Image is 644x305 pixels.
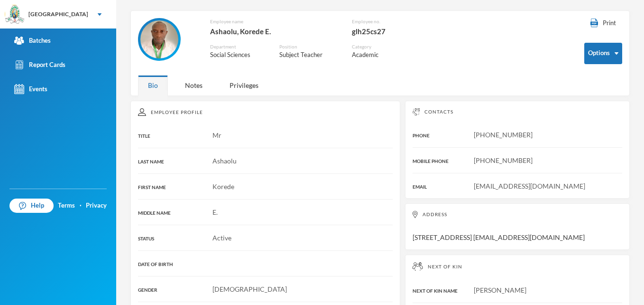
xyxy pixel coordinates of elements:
[212,234,231,242] span: Active
[9,199,54,213] a: Help
[175,75,212,95] div: Notes
[474,286,526,294] span: [PERSON_NAME]
[86,201,107,210] a: Privacy
[14,84,47,94] div: Events
[138,261,173,267] span: DATE OF BIRTH
[212,285,287,293] span: [DEMOGRAPHIC_DATA]
[80,201,82,210] div: ·
[58,201,75,210] a: Terms
[138,108,393,116] div: Employee Profile
[584,43,622,64] button: Options
[210,50,266,60] div: Social Sciences
[140,20,178,58] img: EMPLOYEE
[212,157,237,165] span: Ashaolu
[210,43,266,50] div: Department
[138,75,168,95] div: Bio
[352,25,423,38] div: glh25cs27
[212,131,221,139] span: Mr
[14,36,51,46] div: Batches
[474,182,585,190] span: [EMAIL_ADDRESS][DOMAIN_NAME]
[352,50,394,60] div: Academic
[405,203,630,250] div: [STREET_ADDRESS] [EMAIL_ADDRESS][DOMAIN_NAME]
[279,50,338,60] div: Subject Teacher
[28,10,88,19] div: [GEOGRAPHIC_DATA]
[474,131,533,139] span: [PHONE_NUMBER]
[413,108,622,115] div: Contacts
[279,43,338,50] div: Position
[220,75,268,95] div: Privileges
[352,18,423,25] div: Employee no.
[210,25,338,38] div: Ashaolu, Korede E.
[413,211,622,218] div: Address
[14,60,65,70] div: Report Cards
[413,262,622,271] div: Next of Kin
[212,182,234,191] span: Korede
[584,18,622,29] button: Print
[212,208,218,216] span: E.
[352,43,394,50] div: Category
[210,18,338,25] div: Employee name
[474,156,533,164] span: [PHONE_NUMBER]
[5,5,24,24] img: logo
